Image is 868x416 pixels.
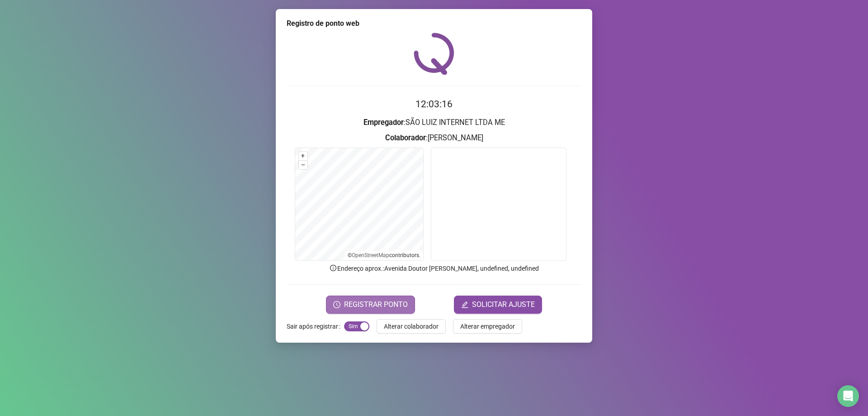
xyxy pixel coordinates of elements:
[299,161,307,169] button: –
[454,296,542,314] button: editSOLICITAR AJUSTE
[384,321,439,331] span: Alterar colaborador
[415,99,453,110] time: 12:03:16
[287,263,581,273] p: Endereço aprox. : Avenida Doutor [PERSON_NAME], undefined, undefined
[363,118,404,127] strong: Empregador
[329,264,337,272] span: info-circle
[472,299,535,310] span: SOLICITAR AJUSTE
[287,117,581,129] h3: : SÃO LUIZ INTERNET LTDA ME
[326,296,415,314] button: REGISTRAR PONTO
[287,18,581,29] div: Registro de ponto web
[460,321,515,331] span: Alterar empregador
[453,319,522,334] button: Alterar empregador
[461,301,468,308] span: edit
[414,33,454,75] img: QRPoint
[344,299,408,310] span: REGISTRAR PONTO
[348,252,420,258] li: © contributors.
[385,134,426,142] strong: Colaborador
[287,132,581,144] h3: : [PERSON_NAME]
[333,301,340,308] span: clock-circle
[377,319,446,334] button: Alterar colaborador
[287,319,344,334] label: Sair após registrar
[352,252,389,258] a: OpenStreetMap
[837,385,859,407] div: Open Intercom Messenger
[299,152,307,160] button: +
